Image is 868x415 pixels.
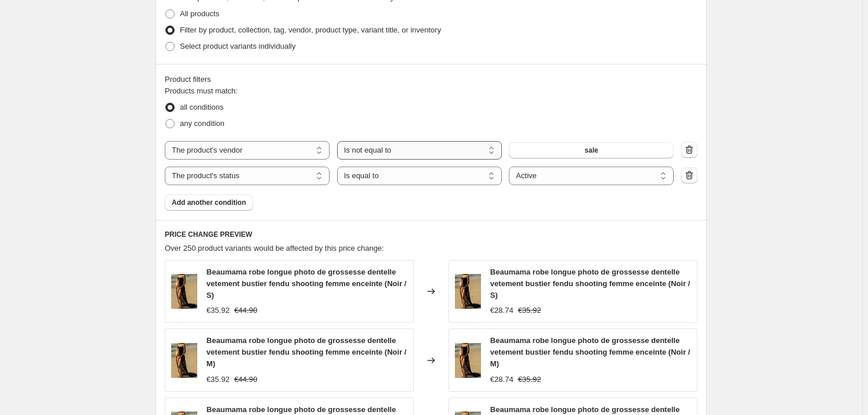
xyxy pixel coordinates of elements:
[180,119,225,128] span: any condition
[490,305,513,316] div: €28.74
[207,268,407,299] span: Beaumama robe longue photo de grossesse dentelle vetement bustier fendu shooting femme enceinte (...
[207,336,407,368] span: Beaumama robe longue photo de grossesse dentelle vetement bustier fendu shooting femme enceinte (...
[172,198,246,207] span: Add another condition
[509,142,674,158] button: sale
[585,146,598,155] span: sale
[171,343,197,378] img: 10107506562-1_80x.jpg
[234,374,258,385] strike: €44.90
[490,374,513,385] div: €28.74
[180,9,219,18] span: All products
[165,244,384,252] span: Over 250 product variants would be affected by this price change:
[171,274,197,309] img: 10107506562-1_80x.jpg
[455,343,481,378] img: 10107506562-1_80x.jpg
[490,268,690,299] span: Beaumama robe longue photo de grossesse dentelle vetement bustier fendu shooting femme enceinte (...
[207,305,230,316] div: €35.92
[165,74,697,85] div: Product filters
[180,26,441,34] span: Filter by product, collection, tag, vendor, product type, variant title, or inventory
[180,42,295,50] span: Select product variants individually
[518,374,541,385] strike: €35.92
[207,374,230,385] div: €35.92
[455,274,481,309] img: 10107506562-1_80x.jpg
[165,194,253,211] button: Add another condition
[518,305,541,316] strike: €35.92
[234,305,258,316] strike: €44.90
[165,86,238,95] span: Products must match:
[490,336,690,368] span: Beaumama robe longue photo de grossesse dentelle vetement bustier fendu shooting femme enceinte (...
[180,103,223,111] span: all conditions
[165,230,697,239] h6: PRICE CHANGE PREVIEW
